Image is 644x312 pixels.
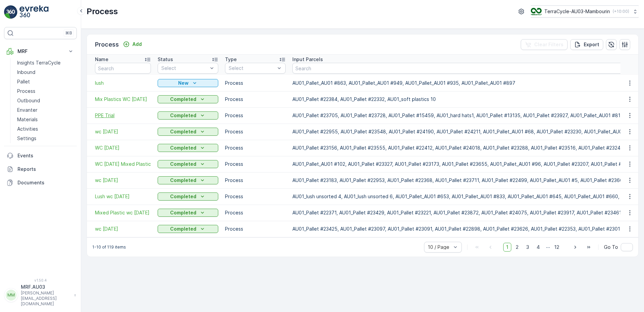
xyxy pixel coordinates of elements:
[521,39,568,50] button: Clear Filters
[170,96,196,103] p: Completed
[158,111,218,120] button: Completed
[4,284,77,307] button: MMMRF.AU03[PERSON_NAME][EMAIL_ADDRESS][DOMAIN_NAME]
[170,112,196,119] p: Completed
[95,209,151,216] a: Mixed Plastic wc 21/7/25
[4,176,77,189] a: Documents
[544,8,610,15] p: TerraCycle-AU03-Mambourin
[95,145,151,151] a: WC 11/08/2025
[132,41,142,48] p: Add
[225,193,286,200] p: Process
[17,78,30,85] p: Pallet
[14,68,77,77] a: Inbound
[158,95,218,103] button: Completed
[225,112,286,119] p: Process
[95,177,151,184] span: wc [DATE]
[6,290,17,301] div: MM
[225,128,286,135] p: Process
[17,88,35,95] p: Process
[95,56,108,63] p: Name
[14,134,77,143] a: Settings
[95,80,151,86] a: lush
[17,97,40,104] p: Outbound
[292,56,323,63] p: Input Parcels
[225,226,286,232] p: Process
[95,40,119,49] p: Process
[87,6,118,17] p: Process
[95,161,151,167] span: WC [DATE] Mixed Plastic
[158,56,173,63] p: Status
[158,160,218,168] button: Completed
[570,39,603,50] button: Export
[4,45,77,58] button: MRF
[225,96,286,103] p: Process
[158,79,218,87] button: New
[14,86,77,96] a: Process
[170,226,196,232] p: Completed
[17,107,37,113] p: Envanter
[18,48,63,55] p: MRF
[17,116,38,123] p: Materials
[4,5,18,19] img: logo
[95,193,151,200] span: Lush wc [DATE]
[4,149,77,162] a: Events
[158,192,218,201] button: Completed
[17,126,38,132] p: Activities
[120,40,144,48] button: Add
[170,145,196,151] p: Completed
[4,162,77,176] a: Reports
[95,226,151,232] a: wc 7/7/25
[225,209,286,216] p: Process
[225,177,286,184] p: Process
[20,5,49,19] img: logo_light-DOdMpM7g.png
[546,243,550,252] p: ...
[17,59,61,66] p: Insights TerraCycle
[551,243,562,252] span: 12
[95,128,151,135] a: wc 18/8/25
[584,41,599,48] p: Export
[18,179,74,186] p: Documents
[523,243,532,252] span: 3
[170,209,196,216] p: Completed
[95,96,151,103] span: Mix Plastics WC [DATE]
[92,244,126,250] p: 1-10 of 119 items
[513,243,522,252] span: 2
[225,145,286,151] p: Process
[503,243,511,252] span: 1
[14,124,77,134] a: Activities
[95,161,151,167] a: WC 4/8/25 Mixed Plastic
[534,243,543,252] span: 4
[534,41,563,48] p: Clear Filters
[21,290,71,307] p: [PERSON_NAME][EMAIL_ADDRESS][DOMAIN_NAME]
[170,128,196,135] p: Completed
[170,177,196,184] p: Completed
[14,105,77,115] a: Envanter
[17,69,35,76] p: Inbound
[95,112,151,119] a: PPE Trial
[229,65,275,72] p: Select
[95,63,151,74] input: Search
[158,128,218,136] button: Completed
[225,80,286,86] p: Process
[14,96,77,105] a: Outbound
[18,152,74,159] p: Events
[95,193,151,200] a: Lush wc 21/7/25
[158,209,218,217] button: Completed
[225,56,237,63] p: Type
[14,58,77,68] a: Insights TerraCycle
[18,166,74,173] p: Reports
[158,176,218,184] button: Completed
[95,209,151,216] span: Mixed Plastic wc [DATE]
[95,145,151,151] span: WC [DATE]
[178,80,189,86] p: New
[613,9,629,14] p: ( +10:00 )
[531,5,639,18] button: TerraCycle-AU03-Mambourin(+10:00)
[95,96,151,103] a: Mix Plastics WC 15/9/25
[158,144,218,152] button: Completed
[14,77,77,86] a: Pallet
[604,244,618,251] span: Go To
[170,161,196,167] p: Completed
[4,278,77,282] span: v 1.50.4
[21,284,71,290] p: MRF.AU03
